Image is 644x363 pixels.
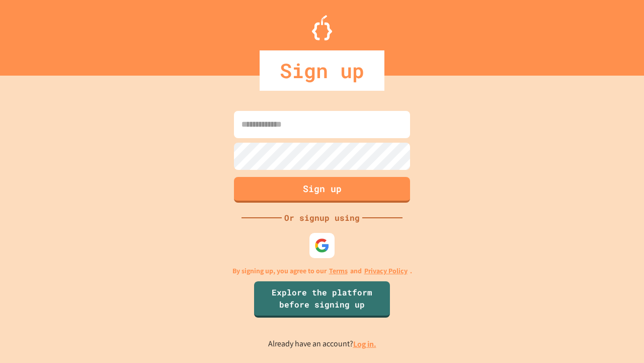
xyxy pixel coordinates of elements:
[329,266,348,276] a: Terms
[268,338,376,350] p: Already have an account?
[312,15,332,40] img: Logo.svg
[353,339,376,349] a: Log in.
[282,212,362,224] div: Or signup using
[364,266,408,276] a: Privacy Policy
[254,281,390,318] a: Explore the platform before signing up
[260,50,384,91] div: Sign up
[232,266,412,276] p: By signing up, you agree to our and .
[314,238,330,253] img: google-icon.svg
[234,177,410,203] button: Sign up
